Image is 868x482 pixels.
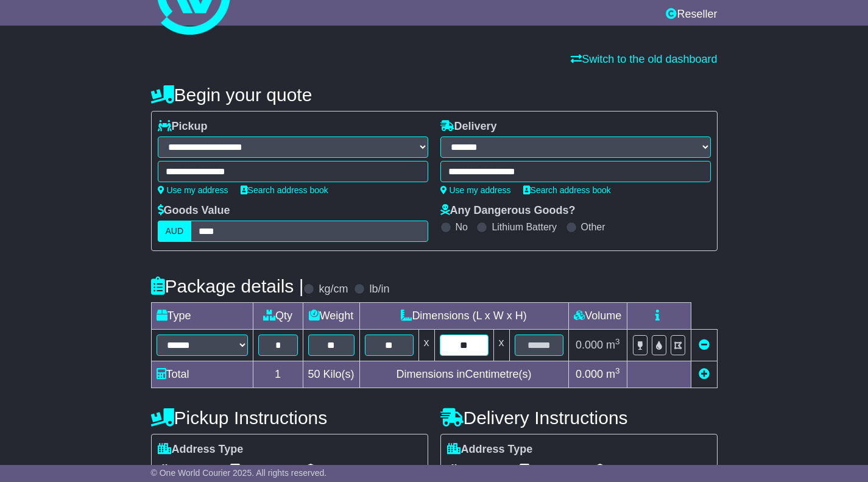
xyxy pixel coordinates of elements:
[241,185,328,195] a: Search address book
[666,5,717,26] a: Reseller
[359,361,568,388] td: Dimensions in Centimetre(s)
[229,459,292,478] span: Commercial
[571,53,717,65] a: Switch to the old dashboard
[699,368,710,380] a: Add new item
[581,221,605,233] label: Other
[158,443,244,456] label: Address Type
[615,366,620,375] sup: 3
[158,204,230,218] label: Goods Value
[308,368,320,380] span: 50
[576,368,603,380] span: 0.000
[447,459,506,478] span: Residential
[253,361,303,388] td: 1
[699,339,710,351] a: Remove this item
[615,337,620,346] sup: 3
[158,185,228,195] a: Use my address
[594,459,676,478] span: Air & Sea Depot
[518,459,582,478] span: Commercial
[418,330,434,361] td: x
[440,408,718,428] h4: Delivery Instructions
[305,459,387,478] span: Air & Sea Depot
[151,303,253,330] td: Type
[369,283,389,296] label: lb/in
[493,330,509,361] td: x
[151,85,718,105] h4: Begin your quote
[151,361,253,388] td: Total
[456,221,468,233] label: No
[606,339,620,351] span: m
[606,368,620,380] span: m
[253,303,303,330] td: Qty
[492,221,557,233] label: Lithium Battery
[568,303,627,330] td: Volume
[523,185,611,195] a: Search address book
[158,120,208,133] label: Pickup
[576,339,603,351] span: 0.000
[440,185,511,195] a: Use my address
[440,204,576,218] label: Any Dangerous Goods?
[151,276,304,296] h4: Package details |
[158,221,192,242] label: AUD
[447,443,533,456] label: Address Type
[151,468,327,478] span: © One World Courier 2025. All rights reserved.
[440,120,497,133] label: Delivery
[151,408,428,428] h4: Pickup Instructions
[359,303,568,330] td: Dimensions (L x W x H)
[158,459,217,478] span: Residential
[303,303,359,330] td: Weight
[319,283,348,296] label: kg/cm
[303,361,359,388] td: Kilo(s)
